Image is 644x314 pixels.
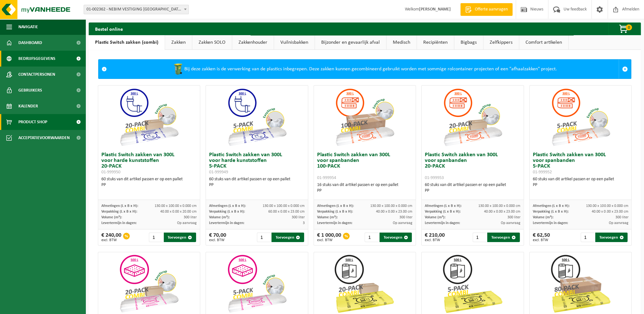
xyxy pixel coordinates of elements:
div: € 70,00 [209,233,226,242]
span: Volume (m³): [317,215,338,219]
div: € 210,00 [425,233,445,242]
a: Bijzonder en gevaarlijk afval [315,35,386,50]
span: 40.00 x 0.00 x 23.00 cm [376,210,412,214]
span: excl. BTW [209,238,226,242]
h3: Plastic Switch zakken van 300L voor harde kunststoffen 20-PACK [101,152,197,175]
input: 1 [473,233,487,242]
span: Levertermijn in dagen: [317,221,352,225]
span: Op aanvraag [609,221,628,225]
span: 01-999953 [425,176,444,180]
span: Bedrijfsgegevens [18,51,55,67]
div: PP [209,182,305,188]
button: Toevoegen [487,233,520,242]
span: 300 liter [399,215,412,219]
span: 01-999952 [533,170,552,175]
a: Zakken [165,35,192,50]
span: Volume (m³): [425,215,445,219]
span: 40.00 x 0.00 x 23.00 cm [592,210,628,214]
span: Volume (m³): [101,215,122,219]
span: excl. BTW [425,238,445,242]
span: 40.00 x 0.00 x 23.00 cm [484,210,520,214]
span: Volume (m³): [533,215,553,219]
div: Bij deze zakken is de verwerking van de plastics inbegrepen. Deze zakken kunnen gecombineerd gebr... [110,60,619,79]
span: Gebruikers [18,82,42,98]
div: 60 stuks van dit artikel passen er op een pallet [101,176,197,188]
span: Contactpersonen [18,67,55,82]
img: 01-999950 [117,86,181,149]
span: Afmetingen (L x B x H): [317,204,354,208]
a: Medisch [386,35,417,50]
span: excl. BTW [533,238,550,242]
button: 0 [609,22,640,35]
span: Kalender [18,98,38,114]
span: 130.00 x 100.00 x 0.000 cm [155,204,197,208]
span: excl. BTW [101,238,121,242]
span: 40.00 x 0.00 x 20.00 cm [160,210,197,214]
span: excl. BTW [317,238,341,242]
span: Levertermijn in dagen: [209,221,244,225]
a: Offerte aanvragen [460,3,513,16]
span: Op aanvraag [393,221,412,225]
span: Op aanvraag [501,221,520,225]
span: Afmetingen (L x B x H): [209,204,246,208]
input: 1 [257,233,271,242]
div: € 1 000,00 [317,233,341,242]
span: Op aanvraag [177,221,197,225]
span: Navigatie [18,19,38,35]
span: Verpakking (L x B x H): [425,210,461,214]
a: Comfort artikelen [519,35,568,50]
div: € 240,00 [101,233,121,242]
span: Levertermijn in dagen: [101,221,137,225]
h3: Plastic Switch zakken van 300L voor harde kunststoffen 5-PACK [209,152,305,175]
strong: [PERSON_NAME] [419,7,451,12]
span: Levertermijn in dagen: [533,221,568,225]
h3: Plastic Switch zakken van 300L voor spanbanden 5-PACK [533,152,628,175]
span: 300 liter [615,215,628,219]
div: PP [533,182,628,188]
span: 0 [626,24,632,30]
button: Toevoegen [595,233,628,242]
span: Dashboard [18,35,42,51]
span: 01-999949 [209,170,228,175]
span: Afmetingen (L x B x H): [101,204,138,208]
span: 300 liter [184,215,197,219]
div: € 62,50 [533,233,550,242]
div: 60 stuks van dit artikel passen er op een pallet [533,176,628,188]
span: 130.00 x 100.00 x 0.000 cm [586,204,628,208]
a: Recipiënten [417,35,454,50]
input: 1 [365,233,379,242]
input: 1 [581,233,595,242]
span: 130.00 x 100.00 x 0.000 cm [478,204,520,208]
span: Verpakking (L x B x H): [317,210,353,214]
div: PP [317,188,413,194]
h2: Bestel online [89,22,129,35]
span: 01-002362 - NEBIM VESTIGING GENT - MARIAKERKE [84,5,189,14]
span: 60.00 x 0.00 x 23.00 cm [268,210,305,214]
span: 01-999950 [101,170,120,175]
img: WB-0240-HPE-GN-50.png [172,63,184,75]
div: PP [101,182,197,188]
span: 300 liter [292,215,305,219]
h3: Plastic Switch zakken van 300L voor spanbanden 100-PACK [317,152,413,181]
span: Product Shop [18,114,47,130]
a: Vuilnisbakken [274,35,315,50]
span: 130.00 x 100.00 x 0.000 cm [263,204,305,208]
span: Offerte aanvragen [473,6,509,13]
span: Afmetingen (L x B x H): [533,204,570,208]
button: Toevoegen [271,233,304,242]
span: Verpakking (L x B x H): [209,210,245,214]
img: 01-999949 [225,86,289,149]
div: 60 stuks van dit artikel passen er op een pallet [425,182,520,194]
span: 300 liter [507,215,520,219]
img: 01-999952 [549,86,612,149]
button: Toevoegen [379,233,412,242]
span: Verpakking (L x B x H): [533,210,569,214]
a: Bigbags [454,35,483,50]
a: Zakkenhouder [232,35,274,50]
span: 01-002362 - NEBIM VESTIGING GENT - MARIAKERKE [84,5,188,14]
div: 60 stuks van dit artikel passen er op een pallet [209,176,305,188]
a: Sluit melding [619,60,631,79]
a: Zakken SOLO [192,35,232,50]
div: 16 stuks van dit artikel passen er op een pallet [317,182,413,194]
span: Verpakking (L x B x H): [101,210,137,214]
